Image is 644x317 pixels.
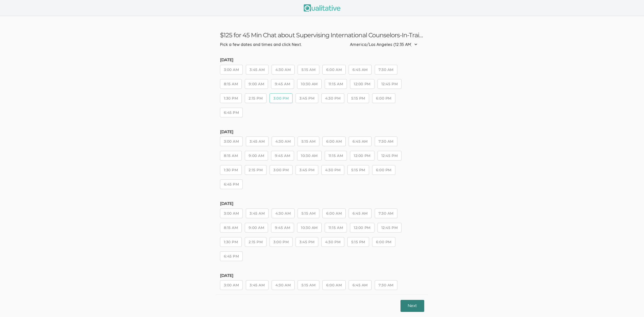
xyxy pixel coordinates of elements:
button: 2:15 PM [245,165,266,175]
button: 10:30 AM [297,223,321,233]
button: 9:00 AM [245,79,268,89]
button: 3:00 PM [270,165,293,175]
button: 9:45 AM [271,79,294,89]
button: 3:45 PM [296,237,318,247]
button: 7:30 AM [375,209,397,218]
button: 11:15 AM [325,223,347,233]
button: 1:30 PM [220,237,242,247]
h5: [DATE] [220,273,424,278]
button: 12:00 PM [350,151,374,161]
button: 3:45 PM [296,93,318,103]
button: 6:00 AM [322,280,346,290]
button: 7:30 AM [375,137,397,146]
button: 2:15 PM [245,237,266,247]
button: 3:00 AM [220,137,243,146]
h5: [DATE] [220,130,424,134]
button: 12:45 PM [378,151,402,161]
button: 6:00 AM [322,137,346,146]
button: 5:15 AM [298,209,319,218]
button: 12:00 PM [350,223,374,233]
button: 6:45 AM [349,280,372,290]
button: 9:00 AM [245,151,268,161]
button: 3:45 AM [246,280,269,290]
button: 5:15 PM [347,237,369,247]
h5: [DATE] [220,201,424,206]
button: 3:45 AM [246,137,269,146]
button: 5:15 PM [347,165,369,175]
button: 10:30 AM [297,79,321,89]
button: 7:30 AM [375,65,397,75]
img: Qualitative [304,4,341,11]
button: 12:45 PM [378,223,402,233]
button: 6:00 AM [322,209,346,218]
button: 9:45 AM [271,223,294,233]
button: 4:30 AM [272,280,295,290]
button: 4:30 PM [321,93,344,103]
button: 3:00 AM [220,65,243,75]
button: 3:45 PM [296,165,318,175]
button: 10:30 AM [297,151,321,161]
button: 8:15 AM [220,223,242,233]
h3: $125 for 45 Min Chat about Supervising International Counselors-In-Training [220,31,424,39]
button: 6:00 AM [322,65,346,75]
button: 5:15 AM [298,280,319,290]
button: 4:30 AM [272,209,295,218]
button: 1:30 PM [220,165,242,175]
button: 8:15 AM [220,79,242,89]
button: 4:30 AM [272,65,295,75]
button: 11:15 AM [325,79,347,89]
button: 6:45 PM [220,179,243,189]
button: 6:45 AM [349,65,372,75]
button: 6:00 PM [372,165,395,175]
button: 6:45 AM [349,137,372,146]
button: 3:00 PM [270,93,293,103]
button: 3:00 PM [270,237,293,247]
button: 9:45 AM [271,151,294,161]
button: 6:00 PM [372,237,395,247]
button: 6:45 PM [220,251,243,261]
h5: [DATE] [220,58,424,62]
button: 3:00 AM [220,209,243,218]
button: 7:30 AM [375,280,397,290]
button: 4:30 PM [321,237,344,247]
button: 6:45 PM [220,108,243,117]
button: 3:45 AM [246,209,269,218]
button: 4:30 AM [272,137,295,146]
button: 4:30 PM [321,165,344,175]
button: 8:15 AM [220,151,242,161]
button: 5:15 AM [298,65,319,75]
div: Pick a few dates and times and click Next. [220,42,302,47]
button: 12:00 PM [350,79,374,89]
button: 11:15 AM [325,151,347,161]
button: 2:15 PM [245,93,266,103]
button: Next [400,300,424,312]
button: 3:45 AM [246,65,269,75]
button: 3:00 AM [220,280,243,290]
button: 9:00 AM [245,223,268,233]
button: 6:00 PM [372,93,395,103]
button: 5:15 AM [298,137,319,146]
button: 1:30 PM [220,93,242,103]
button: 5:15 PM [347,93,369,103]
button: 12:45 PM [378,79,402,89]
button: 6:45 AM [349,209,372,218]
